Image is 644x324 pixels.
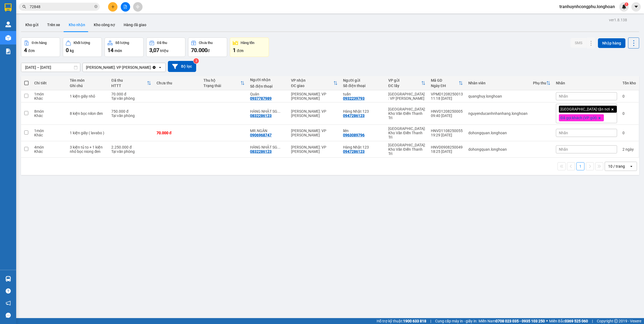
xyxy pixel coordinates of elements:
[388,78,421,82] div: VP gửi
[560,107,610,112] span: [GEOGRAPHIC_DATA] tận nơi
[598,38,625,48] button: Nhập hàng
[431,92,463,96] div: VPMD1208250013
[386,76,428,90] th: Toggle SortBy
[193,58,199,64] sup: 3
[559,94,568,98] span: Nhãn
[109,76,154,90] th: Toggle SortBy
[160,49,168,53] span: triệu
[250,84,285,88] div: Số điện thoại
[565,319,588,323] strong: 0369 525 060
[555,3,619,10] span: tranhuynhcongphu.longhoan
[250,113,272,118] div: 0832286123
[479,318,545,324] span: Miền Nam
[431,129,463,133] div: HNVD1108250055
[559,147,568,151] span: Nhãn
[5,4,12,12] img: logo-vxr
[343,109,383,113] div: Hàng Nhật 123
[556,81,617,85] div: Nhãn
[625,147,634,151] span: ngày
[468,131,528,135] div: dohongquan.longhoan
[70,94,106,98] div: 1 kiện giấy nhỏ
[622,81,636,85] div: Tồn kho
[431,113,463,118] div: 09:40 [DATE]
[43,18,64,31] button: Trên xe
[5,22,11,27] img: warehouse-icon
[157,131,198,135] div: 70.000 đ
[64,18,89,31] button: Kho nhận
[428,76,466,90] th: Toggle SortBy
[94,5,98,8] span: close-circle
[343,149,365,154] div: 0947286123
[34,96,64,101] div: Khác
[608,164,625,169] div: 10 / trang
[15,12,29,16] strong: CSKH:
[250,145,285,149] div: HÀNG NHẬT SG (CƯƠNG)
[388,84,421,88] div: ĐC lấy
[149,47,159,53] span: 3,07
[622,147,636,151] div: 2
[111,113,151,118] div: Tại văn phòng
[34,133,64,137] div: Khác
[343,133,365,137] div: 0963089796
[549,318,588,324] span: Miền Bắc
[250,129,285,133] div: MR.NGÂN
[291,84,333,88] div: ĐC giao
[291,129,338,137] div: [PERSON_NAME]: VP [PERSON_NAME]
[291,78,333,82] div: VP nhận
[237,49,244,53] span: đơn
[431,145,463,149] div: HNVD0908250049
[622,94,636,98] div: 0
[288,76,340,90] th: Toggle SortBy
[207,49,210,53] span: đ
[146,37,185,57] button: Đã thu3,07 triệu
[250,92,285,96] div: Quân
[343,84,383,88] div: Số điện thoại
[34,92,64,96] div: 1 món
[609,17,627,23] div: ver 1.8.138
[5,276,11,282] img: warehouse-icon
[115,49,122,53] span: món
[6,301,11,306] span: notification
[377,318,426,324] span: Hỗ trợ kỹ thuật:
[108,2,117,12] button: plus
[625,2,627,6] span: 1
[111,5,115,9] span: plus
[43,12,108,21] span: CÔNG TY TNHH CHUYỂN PHÁT NHANH BẢO AN
[343,96,365,101] div: 0932239793
[403,319,426,323] strong: 1900 633 818
[431,78,459,82] div: Mã GD
[21,37,60,57] button: Đơn hàng4đơn
[203,78,241,82] div: Thu hộ
[111,109,151,113] div: 750.000 đ
[70,111,106,116] div: 8 kiện bọc nilon đen
[622,4,626,9] img: icon-new-feature
[74,41,90,45] div: Khối lượng
[89,18,119,31] button: Kho công nợ
[111,78,147,82] div: Đã thu
[111,84,147,88] div: HTTT
[230,37,269,57] button: Hàng tồn1đơn
[431,109,463,113] div: HNVD1208250005
[614,319,618,323] span: copyright
[30,4,93,10] input: Tìm tên, số ĐT hoặc mã đơn
[121,2,130,12] button: file-add
[157,81,198,85] div: Chưa thu
[5,35,11,41] img: warehouse-icon
[34,81,64,85] div: Chi tiết
[468,111,528,116] div: nguyenducanhnhanhang.longhoan
[291,92,338,101] div: [PERSON_NAME]: VP [PERSON_NAME]
[533,81,546,85] div: Phụ thu
[468,147,528,151] div: dohongquan.longhoan
[111,96,151,101] div: Tại văn phòng
[111,149,151,154] div: Tại văn phòng
[388,92,425,101] div: [GEOGRAPHIC_DATA] : VP [PERSON_NAME]
[34,113,64,118] div: Khác
[435,318,477,324] span: Cung cấp máy in - giấy in:
[22,5,26,9] span: search
[431,84,459,88] div: Ngày ĐH
[5,49,11,54] img: solution-icon
[70,131,106,135] div: 1 kiện giấy ( lavabo )
[622,131,636,135] div: 0
[2,37,34,42] span: 17:10:54 [DATE]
